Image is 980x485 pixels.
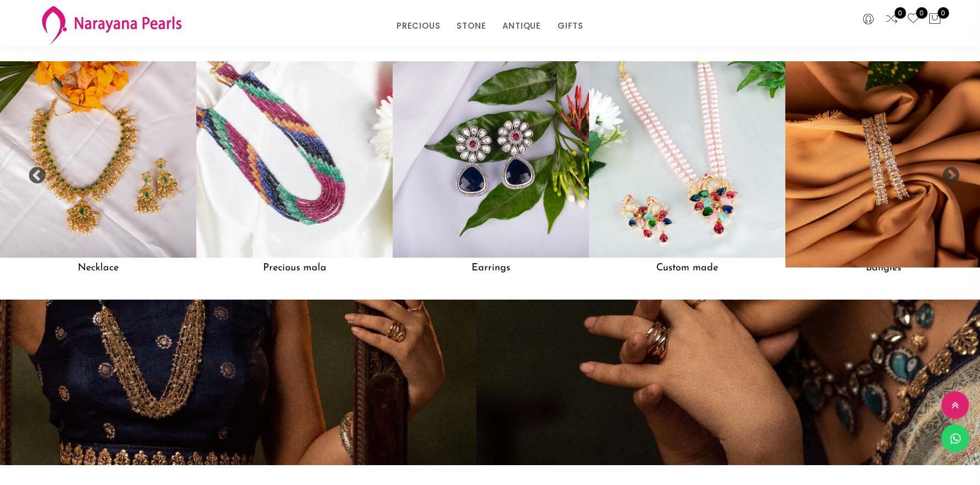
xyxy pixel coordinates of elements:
a: 0 [907,12,920,26]
h5: Precious mala [196,258,393,279]
img: Earrings [393,61,589,258]
span: 0 [938,7,949,19]
a: STONE [457,18,486,34]
a: ANTIQUE [502,18,541,34]
span: 0 [895,7,906,19]
img: Custom made [589,61,785,258]
a: PRECIOUS [397,18,440,34]
img: Precious mala [196,61,393,258]
a: 0 [885,12,898,26]
button: Previous [28,167,39,178]
h5: Earrings [393,258,589,279]
span: 0 [916,7,928,19]
h5: Custom made [589,258,785,279]
a: GIFTS [558,18,583,34]
button: 0 [928,12,941,26]
button: Next [941,167,952,178]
